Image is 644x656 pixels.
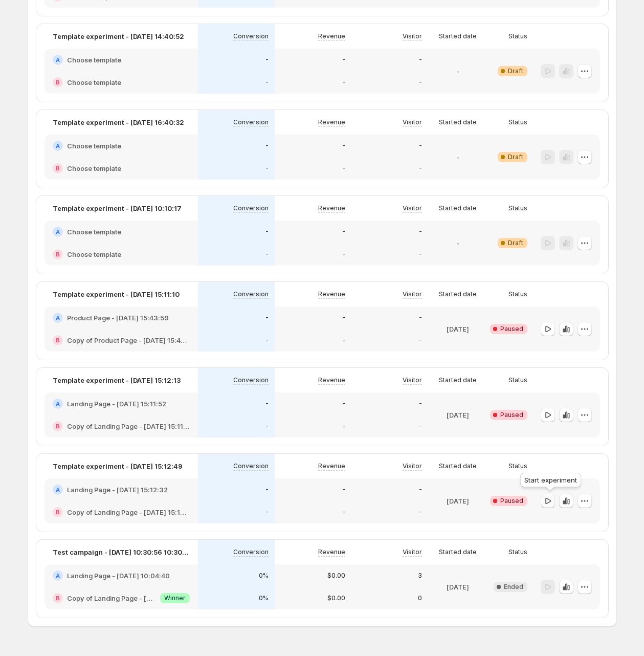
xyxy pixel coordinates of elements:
p: Visitor [403,32,422,40]
p: - [265,56,269,64]
h2: Choose template [67,227,121,237]
p: [DATE] [447,410,469,420]
h2: Landing Page - [DATE] 15:11:52 [67,399,166,409]
p: Conversion [233,118,269,126]
p: - [265,250,269,258]
h2: Choose template [67,55,121,65]
span: Paused [500,325,523,333]
p: 0 [418,594,422,602]
p: Conversion [233,32,269,40]
p: Template experiment - [DATE] 15:12:13 [53,375,181,385]
h2: A [56,401,60,407]
p: Started date [439,548,477,556]
p: - [419,250,422,258]
h2: A [56,57,60,63]
p: - [265,400,269,408]
p: - [419,314,422,322]
p: Visitor [403,548,422,556]
p: - [342,78,345,86]
p: Revenue [318,376,345,384]
p: Test campaign - [DATE] 10:30:56 10:30:56 10:30:56 [53,547,190,557]
h2: A [56,487,60,493]
p: - [342,508,345,516]
p: - [342,228,345,236]
h2: Copy of Landing Page - [DATE] 15:11:52 [67,421,190,431]
h2: A [56,229,60,235]
p: 0% [259,594,269,602]
h2: A [56,315,60,321]
p: - [419,508,422,516]
h2: Choose template [67,163,121,173]
h2: B [56,423,60,429]
p: - [265,314,269,322]
p: $0.00 [327,594,345,602]
p: Revenue [318,290,345,298]
p: Visitor [403,462,422,470]
p: Status [508,548,527,556]
p: - [456,152,459,162]
p: Template experiment - [DATE] 15:12:49 [53,461,183,471]
p: Started date [439,118,477,126]
p: - [419,422,422,430]
p: Visitor [403,118,422,126]
p: - [342,336,345,344]
p: - [342,250,345,258]
h2: A [56,143,60,149]
p: - [419,56,422,64]
span: Ended [504,583,523,591]
p: - [265,78,269,86]
p: - [419,142,422,150]
p: Revenue [318,32,345,40]
p: - [265,164,269,172]
p: 0% [259,572,269,580]
p: Conversion [233,290,269,298]
p: - [456,238,459,248]
h2: Product Page - [DATE] 15:43:59 [67,313,169,323]
p: Conversion [233,548,269,556]
p: Template experiment - [DATE] 16:40:32 [53,117,184,127]
h2: B [56,595,60,601]
p: [DATE] [447,496,469,506]
p: Status [508,118,527,126]
p: - [419,164,422,172]
p: - [342,314,345,322]
p: - [265,142,269,150]
p: Status [508,376,527,384]
p: - [342,422,345,430]
h2: Choose template [67,77,121,88]
p: 3 [418,572,422,580]
p: Started date [439,376,477,384]
p: Status [508,32,527,40]
p: Status [508,290,527,298]
span: Draft [508,153,523,161]
p: - [265,422,269,430]
p: Started date [439,32,477,40]
p: Revenue [318,548,345,556]
h2: A [56,573,60,579]
h2: Choose template [67,249,121,259]
h2: B [56,165,60,171]
p: Conversion [233,462,269,470]
span: Draft [508,239,523,247]
p: - [265,228,269,236]
h2: Copy of Landing Page - [DATE] 10:04:40 [67,593,156,603]
h2: B [56,79,60,85]
p: [DATE] [447,582,469,592]
p: Revenue [318,118,345,126]
p: - [342,164,345,172]
h2: Copy of Product Page - [DATE] 15:43:59 [67,335,190,345]
p: - [265,336,269,344]
h2: Landing Page - [DATE] 15:12:32 [67,485,168,495]
p: Revenue [318,204,345,212]
p: Conversion [233,376,269,384]
p: - [419,78,422,86]
h2: Copy of Landing Page - [DATE] 15:12:32 [67,507,190,517]
p: - [265,486,269,494]
p: Status [508,204,527,212]
p: Template experiment - [DATE] 14:40:52 [53,31,184,41]
h2: Landing Page - [DATE] 10:04:40 [67,571,170,581]
h2: B [56,251,60,257]
p: - [342,56,345,64]
p: $0.00 [327,572,345,580]
h2: B [56,509,60,515]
